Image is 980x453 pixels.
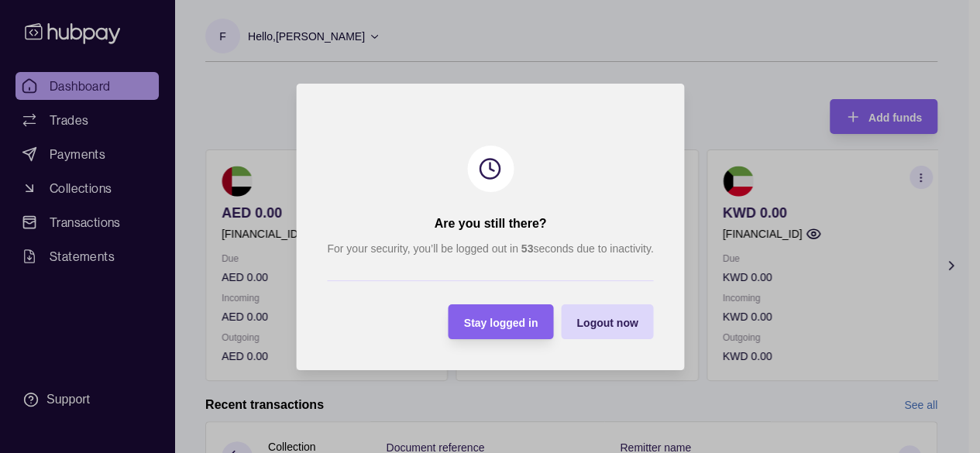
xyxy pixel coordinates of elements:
[463,316,538,328] span: Stay logged in
[576,316,638,328] span: Logout now
[434,215,546,232] h2: Are you still there?
[521,242,533,255] strong: 53
[327,240,653,257] p: For your security, you’ll be logged out in seconds due to inactivity.
[448,304,553,339] button: Stay logged in
[561,304,653,339] button: Logout now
